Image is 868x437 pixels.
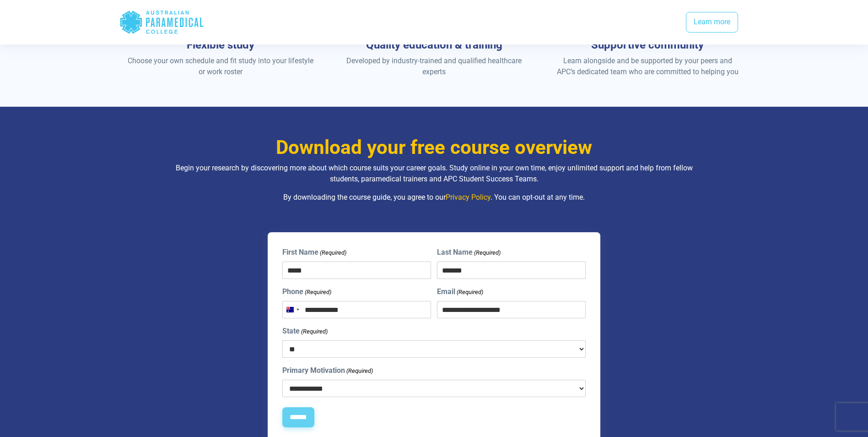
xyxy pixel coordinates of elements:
span: (Required) [319,248,346,257]
label: Email [437,286,483,297]
button: Selected country [283,301,302,318]
label: First Name [282,247,346,258]
label: Phone [282,286,331,297]
p: Learn alongside and be supported by your peers and APC’s dedicated team who are committed to help... [554,55,742,77]
span: (Required) [345,366,373,376]
a: Learn more [686,12,738,33]
span: (Required) [304,288,331,297]
h3: Flexible study [127,38,315,52]
p: Begin your research by discovering more about which course suits your career goals. Study online ... [167,163,702,185]
label: State [282,326,328,337]
p: Choose your own schedule and fit study into your lifestyle or work roster [127,55,315,77]
h3: Quality education & training [340,38,528,52]
div: Australian Paramedical College [119,7,204,37]
label: Primary Motivation [282,365,373,376]
h3: Supportive community [554,38,742,52]
span: (Required) [456,288,484,297]
span: (Required) [300,327,328,336]
p: By downloading the course guide, you agree to our . You can opt-out at any time. [167,192,702,203]
label: Last Name [437,247,501,258]
h3: Download your free course overview [167,136,702,159]
p: Developed by industry-trained and qualified healthcare experts [340,55,528,77]
span: (Required) [474,248,501,257]
a: Privacy Policy [446,193,491,202]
